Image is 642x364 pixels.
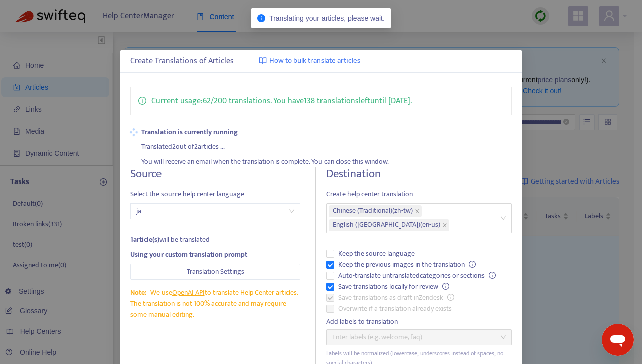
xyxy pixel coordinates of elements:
[138,95,146,105] span: info-circle
[259,57,267,65] img: image-link
[334,270,500,281] span: Auto-translate untranslated categories or sections
[326,167,512,181] h4: Destination
[442,223,447,228] span: close
[136,204,294,219] span: ja
[130,234,159,245] strong: 1 article(s)
[442,283,449,290] span: info-circle
[415,209,420,214] span: close
[257,14,265,22] span: info-circle
[141,127,512,138] strong: Translation is currently running
[334,292,458,303] span: Save translations as draft in Zendesk
[130,167,300,181] h4: Source
[334,248,419,259] span: Keep the source language
[334,259,480,270] span: Keep the previous images in the translation
[447,294,454,301] span: info-circle
[489,272,496,279] span: info-circle
[130,249,300,260] div: Using your custom translation prompt
[151,95,412,107] p: Current usage: 62 / 200 translations . You have 138 translations left until [DATE] .
[334,303,456,314] span: Overwrite if a translation already exists
[269,14,385,22] span: Translating your articles, please wait.
[130,287,300,320] div: We use to translate Help Center articles. The translation is not 100% accurate and may require so...
[130,264,300,280] button: Translation Settings
[130,287,146,298] span: Note:
[269,55,360,67] span: How to bulk translate articles
[602,324,634,356] iframe: メッセージングウィンドウを開くボタン
[326,316,512,327] div: Add labels to translation
[141,138,512,153] div: Translated 2 out of 2 articles ...
[333,205,413,217] span: Chinese (Traditional) ( zh-tw )
[130,234,300,245] div: will be translated
[259,55,360,67] a: How to bulk translate articles
[469,261,476,268] span: info-circle
[172,287,205,298] a: OpenAI API
[326,189,512,200] span: Create help center translation
[141,152,512,167] div: You will receive an email when the translation is complete. You can close this window.
[334,281,453,292] span: Save translations locally for review
[333,219,440,231] span: English ([GEOGRAPHIC_DATA]) ( en-us )
[130,55,512,67] div: Create Translations of Articles
[187,266,244,277] span: Translation Settings
[130,189,300,200] span: Select the source help center language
